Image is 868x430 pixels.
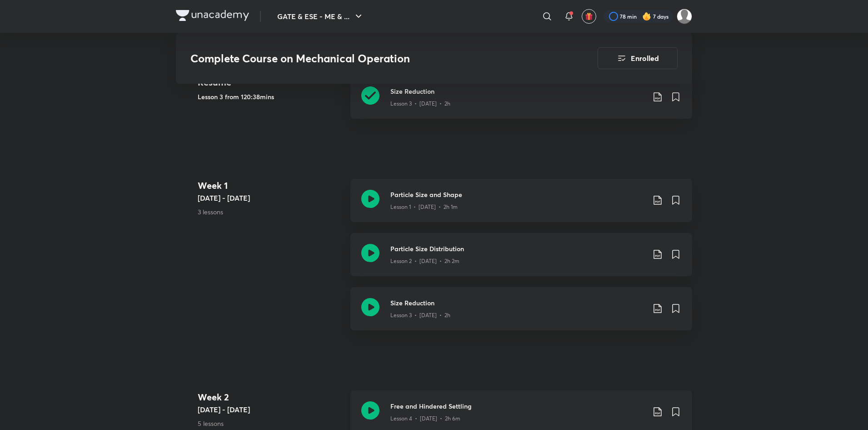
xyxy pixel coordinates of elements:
p: Lesson 3 • [DATE] • 2h [390,311,450,319]
a: Particle Size and ShapeLesson 1 • [DATE] • 2h 1m [350,179,692,233]
button: Enrolled [598,47,678,69]
img: avatar [585,12,593,20]
a: Particle Size DistributionLesson 2 • [DATE] • 2h 2m [350,233,692,287]
p: Lesson 4 • [DATE] • 2h 6m [390,415,460,423]
h3: Complete Course on Mechanical Operation [190,52,546,65]
h3: Particle Size and Shape [390,190,645,199]
h3: Size Reduction [390,298,645,308]
button: avatar [582,9,596,24]
a: Company Logo [176,10,249,23]
p: Lesson 1 • [DATE] • 2h 1m [390,203,458,211]
p: Lesson 3 • [DATE] • 2h [390,100,450,108]
p: 3 lessons [198,207,343,217]
h4: Week 1 [198,179,343,192]
img: Company Logo [176,10,249,21]
button: GATE & ESE - ME & ... [272,7,369,25]
img: streak [642,12,651,21]
p: 5 lessons [198,419,343,428]
h5: [DATE] - [DATE] [198,192,343,203]
h3: Particle Size Distribution [390,244,645,253]
h3: Size Reduction [390,86,645,96]
a: Size ReductionLesson 3 • [DATE] • 2h [350,76,692,130]
h4: Week 2 [198,390,343,404]
h5: Lesson 3 from 120:38mins [198,92,343,101]
a: Size ReductionLesson 3 • [DATE] • 2h [350,287,692,341]
h3: Free and Hindered Settling [390,401,645,411]
img: Prakhar Mishra [677,9,692,24]
h5: [DATE] - [DATE] [198,404,343,415]
p: Lesson 2 • [DATE] • 2h 2m [390,257,459,265]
